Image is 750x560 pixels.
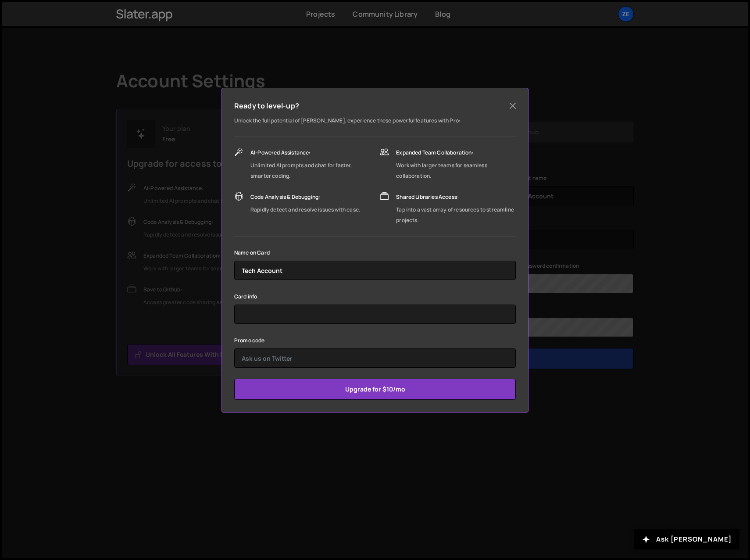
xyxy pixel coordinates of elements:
p: Unlock the full potential of [PERSON_NAME], experience these powerful features with Pro: [234,115,516,126]
div: Tap into a vast array of resources to streamline projects. [396,205,516,226]
div: Unlimited AI prompts and chat for faster, smarter coding. [250,160,371,181]
div: Rapidly detect and resolve issues with ease. [250,205,360,215]
input: Ask us on Twitter [234,348,516,368]
button: Ask [PERSON_NAME] [634,529,739,549]
div: Code Analysis & Debugging: [250,192,360,202]
iframe: Secure card payment input frame [242,305,508,324]
label: Card info [234,292,257,301]
input: Kelly Slater [234,261,516,280]
button: Close [506,99,519,112]
label: Name on Card [234,248,270,257]
label: Promo code [234,336,265,345]
div: AI-Powered Assistance: [250,147,371,158]
input: Upgrade for $10/mo [234,379,516,400]
div: Shared Libraries Access: [396,192,516,202]
div: Expanded Team Collaboration: [396,147,516,158]
h5: Ready to level-up? [234,101,299,111]
div: Work with larger teams for seamless collaboration. [396,160,516,181]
